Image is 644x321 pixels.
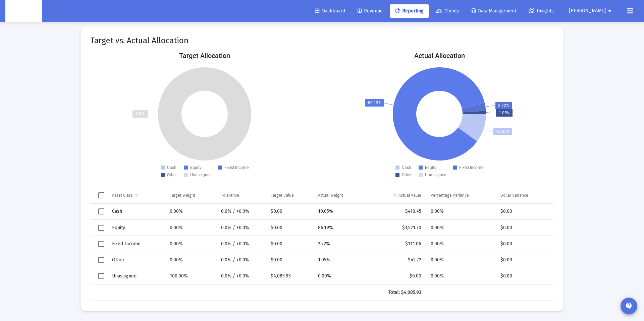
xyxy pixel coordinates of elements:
[271,257,309,263] div: $0.00
[500,224,547,231] div: $0.00
[271,273,309,279] div: $4,085.93
[466,4,522,18] a: Data Management
[98,225,104,231] div: Select row
[170,241,212,247] div: 0.00%
[107,220,165,236] td: Equity
[318,208,360,215] div: 10.05%
[134,193,139,198] span: Show filter options for column 'Asset Class'
[271,241,309,247] div: $0.00
[369,273,421,279] div: $0.00
[500,273,547,279] div: $0.00
[135,112,145,116] text: 100%
[426,187,496,203] td: Column Percentage Variance
[431,4,465,18] a: Clients
[165,187,216,203] td: Column Target Weight
[310,4,351,18] a: Dashboard
[167,173,177,177] text: Other
[170,257,212,263] div: 0.00%
[395,8,424,14] span: Reporting
[500,241,547,247] div: $0.00
[459,165,483,170] text: Fixed Income
[98,208,104,214] div: Select row
[318,241,360,247] div: 2.72%
[112,193,133,198] div: Asset Class
[498,103,509,108] text: 2.72%
[318,193,343,198] div: Actual Weight
[271,224,309,231] div: $0.00
[365,187,426,203] td: Column Actual Value
[91,37,189,44] mat-card-title: Target vs. Actual Allocation
[369,241,421,247] div: $111.06
[271,208,309,215] div: $0.00
[425,173,446,177] text: Unassigned
[98,241,104,247] div: Select row
[499,111,510,115] text: 1.05%
[221,208,261,215] div: 0.0% / +0.0%
[221,273,261,279] div: 0.0% / +0.0%
[369,289,421,296] div: Total: $4,085.93
[606,4,614,18] mat-icon: arrow_drop_down
[170,193,195,198] div: Target Weight
[392,193,397,198] span: Show filter options for column 'Actual Value'
[107,252,165,268] td: Other
[369,224,421,231] div: $3,521.70
[98,257,104,263] div: Select row
[369,208,421,215] div: $410.45
[431,193,469,198] div: Percentage Variance
[402,165,411,170] text: Cash
[368,101,381,105] text: 86.19%
[315,8,345,14] span: Dashboard
[221,257,261,263] div: 0.0% / +0.0%
[472,8,516,14] span: Data Management
[107,204,165,220] td: Cash
[98,192,104,198] div: Select all
[352,4,388,18] a: Revenue
[221,224,261,231] div: 0.0% / +0.0%
[500,257,547,263] div: $0.00
[496,129,509,134] text: 10.05%
[170,224,212,231] div: 0.00%
[436,8,459,14] span: Clients
[425,165,436,170] text: Equity
[91,187,553,301] div: Data grid
[500,193,528,198] div: Dollar Variance
[431,241,491,247] div: 0.00%
[398,193,421,198] div: Actual Value
[170,273,212,279] div: 100.00%
[216,187,266,203] td: Column Tolerance
[190,165,202,170] text: Equity
[414,52,465,60] text: Actual Allocation
[190,173,212,177] text: Unassigned
[369,257,421,263] div: $42.72
[98,273,104,279] div: Select row
[358,8,383,14] span: Revenue
[431,257,491,263] div: 0.00%
[170,208,212,215] div: 0.00%
[529,8,554,14] span: Insights
[390,4,429,18] a: Reporting
[167,165,176,170] text: Cash
[107,236,165,252] td: Fixed Income
[318,224,360,231] div: 86.19%
[107,187,165,203] td: Column Asset Class
[402,173,412,177] text: Other
[496,187,553,203] td: Column Dollar Variance
[224,165,249,170] text: Fixed Income
[431,273,491,279] div: 0.00%
[318,273,360,279] div: 0.00%
[107,268,165,284] td: Unassigned
[523,4,559,18] a: Insights
[221,193,239,198] div: Tolerance
[625,302,633,310] mat-icon: contact_support
[431,224,491,231] div: 0.00%
[500,208,547,215] div: $0.00
[271,193,294,198] div: Target Value
[313,187,365,203] td: Column Actual Weight
[179,52,230,60] text: Target Allocation
[221,241,261,247] div: 0.0% / +0.0%
[318,257,360,263] div: 1.05%
[431,208,491,215] div: 0.00%
[561,4,622,17] button: [PERSON_NAME]
[266,187,313,203] td: Column Target Value
[569,8,606,14] span: [PERSON_NAME]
